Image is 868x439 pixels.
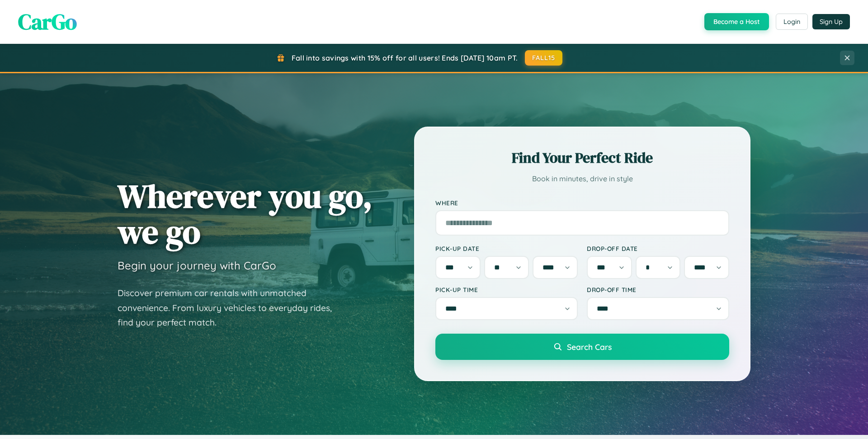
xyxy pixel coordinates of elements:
[435,245,578,252] label: Pick-up Date
[435,199,729,207] label: Where
[435,286,578,293] label: Pick-up Time
[118,178,373,250] h1: Wherever you go, we go
[435,334,729,360] button: Search Cars
[118,286,344,330] p: Discover premium car rentals with unmatched convenience. From luxury vehicles to everyday rides, ...
[704,13,769,30] button: Become a Host
[587,245,729,252] label: Drop-off Date
[435,148,729,168] h2: Find Your Perfect Ride
[118,259,276,272] h3: Begin your journey with CarGo
[587,286,729,293] label: Drop-off Time
[525,50,563,66] button: FALL15
[18,7,77,37] span: CarGo
[435,172,729,185] p: Book in minutes, drive in style
[567,342,612,352] span: Search Cars
[776,14,808,30] button: Login
[292,53,518,62] span: Fall into savings with 15% off for all users! Ends [DATE] 10am PT.
[812,14,850,29] button: Sign Up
